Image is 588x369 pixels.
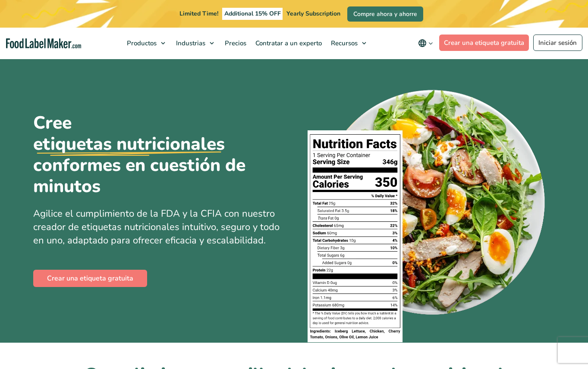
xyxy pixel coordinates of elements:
[33,207,280,247] span: Agilice el cumplimiento de la FDA y la CFIA con nuestro creador de etiquetas nutricionales intuit...
[439,35,529,51] a: Crear una etiqueta gratuita
[124,39,157,47] span: Productos
[308,84,548,343] img: Un plato de comida con una etiqueta de información nutricional encima.
[179,9,218,18] span: Limited Time!
[251,28,324,59] a: Contratar a un experto
[222,39,247,47] span: Precios
[33,270,147,287] a: Crear una etiqueta gratuita
[33,133,225,155] u: etiquetas nutricionales
[286,9,340,18] span: Yearly Subscription
[123,28,170,59] a: Productos
[220,28,249,59] a: Precios
[533,35,582,51] a: Iniciar sesión
[172,28,218,59] a: Industrias
[347,6,423,22] a: Compre ahora y ahorre
[327,28,371,59] a: Recursos
[328,39,358,47] span: Recursos
[253,39,323,47] span: Contratar a un experto
[173,39,206,47] span: Industrias
[222,8,283,20] span: Additional 15% OFF
[33,112,249,197] h1: Cree conformes en cuestión de minutos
